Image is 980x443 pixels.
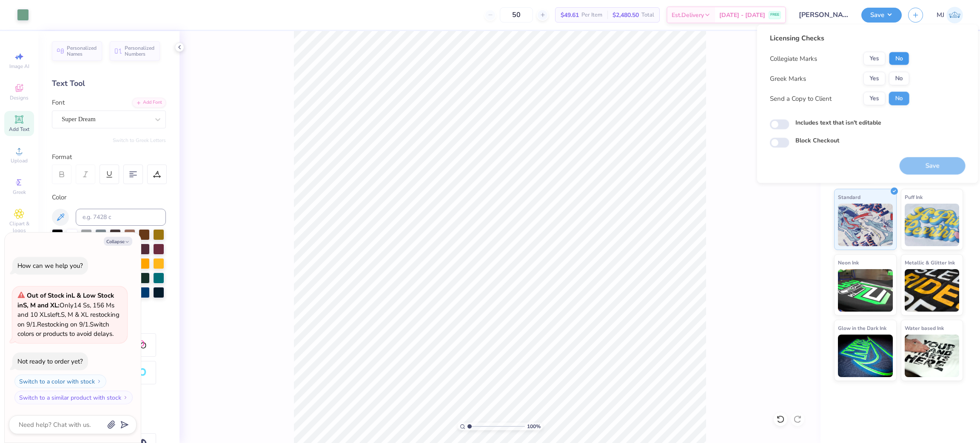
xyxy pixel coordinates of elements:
[17,291,114,310] strong: & Low Stock in S, M and XL :
[889,72,909,85] button: No
[937,7,963,23] a: MJ
[905,258,955,267] span: Metallic & Glitter Ink
[792,6,855,23] input: Untitled Design
[13,189,26,196] span: Greek
[946,7,963,23] img: Mark Joshua Mullasgo
[17,357,83,366] div: Not ready to order yet?
[795,118,881,127] label: Includes text that isn't editable
[104,237,132,246] button: Collapse
[527,423,541,430] span: 100 %
[838,193,860,202] span: Standard
[838,269,893,312] img: Neon Ink
[863,52,886,65] button: Yes
[795,136,839,145] label: Block Checkout
[581,11,602,20] span: Per Item
[52,98,65,108] label: Font
[770,33,909,43] div: Licensing Checks
[132,98,166,108] div: Add Font
[861,8,902,23] button: Save
[863,72,886,85] button: Yes
[4,220,34,234] span: Clipart & logos
[770,94,832,103] div: Send a Copy to Client
[905,193,923,202] span: Puff Ink
[770,74,806,83] div: Greek Marks
[889,92,909,105] button: No
[125,45,155,57] span: Personalized Numbers
[52,193,166,202] div: Color
[11,157,28,164] span: Upload
[905,324,944,332] span: Water based Ink
[863,92,886,105] button: Yes
[770,54,817,63] div: Collegiate Marks
[52,152,167,162] div: Format
[641,11,654,20] span: Total
[123,395,128,400] img: Switch to a similar product with stock
[561,11,579,20] span: $49.61
[14,391,133,404] button: Switch to a similar product with stock
[67,45,97,57] span: Personalized Names
[500,7,533,23] input: – –
[937,10,944,20] span: MJ
[10,94,28,101] span: Designs
[719,11,765,20] span: [DATE] - [DATE]
[76,209,166,226] input: e.g. 7428 c
[17,261,83,270] div: How can we help you?
[14,375,106,388] button: Switch to a color with stock
[27,291,77,300] strong: Out of Stock in L
[838,204,893,246] img: Standard
[9,63,29,70] span: Image AI
[905,269,960,312] img: Metallic & Glitter Ink
[52,78,166,89] div: Text Tool
[905,204,960,246] img: Puff Ink
[770,12,779,18] span: FREE
[838,335,893,377] img: Glow in the Dark Ink
[9,126,29,133] span: Add Text
[612,11,639,20] span: $2,480.50
[672,11,704,20] span: Est. Delivery
[17,291,120,338] span: Only 14 Ss, 156 Ms and 10 XLs left. S, M & XL restocking on 9/1. Restocking on 9/1. Switch colors...
[905,335,960,377] img: Water based Ink
[113,137,166,144] button: Switch to Greek Letters
[889,52,909,65] button: No
[838,324,886,332] span: Glow in the Dark Ink
[838,258,859,267] span: Neon Ink
[97,379,102,384] img: Switch to a color with stock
